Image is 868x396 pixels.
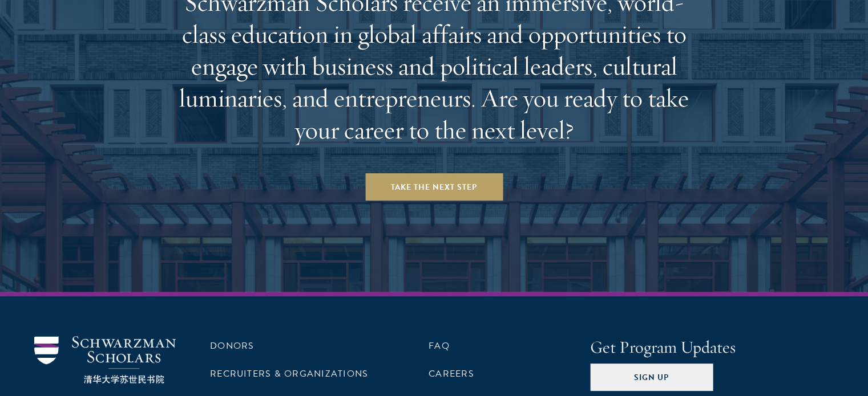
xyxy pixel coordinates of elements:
[590,364,713,391] button: Sign Up
[590,336,834,359] h4: Get Program Updates
[210,339,254,353] a: Donors
[429,367,474,381] a: Careers
[34,336,176,383] img: Schwarzman Scholars
[429,339,450,353] a: FAQ
[210,367,368,381] a: Recruiters & Organizations
[365,173,503,201] a: Take the Next Step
